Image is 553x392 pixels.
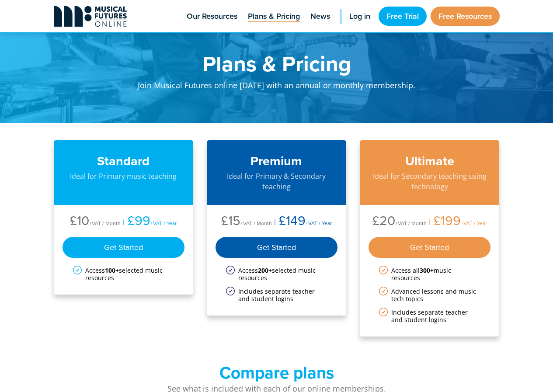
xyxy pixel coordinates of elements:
p: Ideal for Secondary teaching using technology [369,171,491,192]
li: £15 [221,214,272,230]
span: +VAT / Month [395,219,427,227]
p: Join Musical Futures online [DATE] with an annual or monthly membership. [106,74,447,101]
a: Free Resources [431,7,500,26]
span: Log in [349,10,370,22]
h3: Ultimate [369,153,491,169]
li: £199 [427,214,487,230]
span: News [310,10,330,22]
div: Get Started [63,237,185,258]
li: Advanced lessons and music tech topics [379,288,480,302]
strong: 300+ [420,266,434,274]
li: £20 [372,214,427,230]
li: Includes separate teacher and student logins [226,288,327,302]
li: £149 [272,214,332,230]
li: Access selected music resources [73,267,174,281]
strong: 200+ [258,266,272,274]
li: £10 [70,214,121,230]
li: Includes separate teacher and student logins [379,309,480,323]
a: Free Trial [379,7,427,26]
span: Plans & Pricing [248,10,300,22]
li: £99 [121,214,177,230]
li: Access all music resources [379,267,480,281]
h3: Premium [216,153,338,169]
h2: Compare plans [54,363,500,383]
span: +VAT / Year [306,219,332,227]
div: Get Started [216,237,338,258]
span: +VAT / Month [240,219,272,227]
h1: Plans & Pricing [106,52,447,74]
strong: 100+ [105,266,119,274]
p: Ideal for Primary music teaching [63,171,185,181]
h3: Standard [63,153,185,169]
p: Ideal for Primary & Secondary teaching [216,171,338,192]
span: +VAT / Month [89,219,121,227]
li: Access selected music resources [226,267,327,281]
span: +VAT / Year [461,219,487,227]
div: Get Started [369,237,491,258]
span: +VAT / Year [150,219,177,227]
span: Our Resources [187,10,237,22]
